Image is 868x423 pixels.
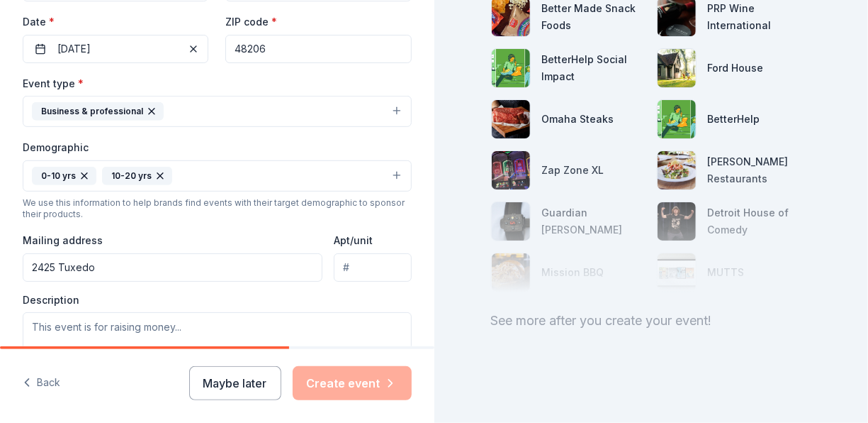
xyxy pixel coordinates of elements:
[491,309,812,332] div: See more after you create your event!
[708,60,764,77] div: Ford House
[23,77,84,91] label: Event type
[708,111,760,128] div: BetterHelp
[23,141,89,155] label: Demographic
[658,100,696,138] img: photo for BetterHelp
[23,197,412,220] div: We use this information to help brands find events with their target demographic to sponsor their...
[23,253,322,282] input: Enter a US address
[542,111,614,128] div: Omaha Steaks
[102,167,172,185] div: 10-20 yrs
[542,51,646,85] div: BetterHelp Social Impact
[23,160,412,192] button: 0-10 yrs10-20 yrs
[23,368,60,398] button: Back
[225,35,411,63] input: 12345 (U.S. only)
[23,35,208,63] button: [DATE]
[225,15,277,29] label: ZIP code
[23,96,412,127] button: Business & professional
[23,234,103,248] label: Mailing address
[32,102,164,121] div: Business & professional
[334,234,373,248] label: Apt/unit
[189,366,281,400] button: Maybe later
[492,49,530,87] img: photo for BetterHelp Social Impact
[32,167,96,185] div: 0-10 yrs
[334,253,412,282] input: #
[23,293,79,307] label: Description
[492,100,530,138] img: photo for Omaha Steaks
[658,49,696,87] img: photo for Ford House
[23,15,208,29] label: Date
